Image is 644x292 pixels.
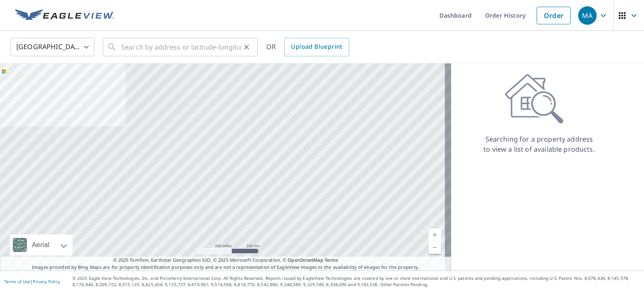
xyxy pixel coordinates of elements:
div: OR [266,38,349,56]
p: Searching for a property address to view a list of available products. [483,134,595,154]
button: Clear [241,41,252,53]
a: Privacy Policy [33,279,60,284]
a: Upload Blueprint [284,38,349,56]
img: EV Logo [15,9,114,22]
div: MA [578,6,597,25]
div: Aerial [10,234,73,255]
div: Aerial [29,234,52,255]
input: Search by address or latitude-longitude [121,35,241,59]
a: OpenStreetMap [288,257,323,263]
a: Current Level 5, Zoom In [428,229,441,241]
span: Upload Blueprint [291,42,342,52]
span: © 2025 TomTom, Earthstar Geographics SIO, © 2025 Microsoft Corporation, © [113,257,338,264]
a: Terms [325,257,338,263]
div: [GEOGRAPHIC_DATA] [10,35,94,59]
a: Current Level 5, Zoom Out [428,241,441,254]
a: Order [537,7,571,24]
p: | [4,279,60,284]
p: © 2025 Eagle View Technologies, Inc. and Pictometry International Corp. All Rights Reserved. Repo... [73,275,640,288]
a: Terms of Use [4,279,30,284]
